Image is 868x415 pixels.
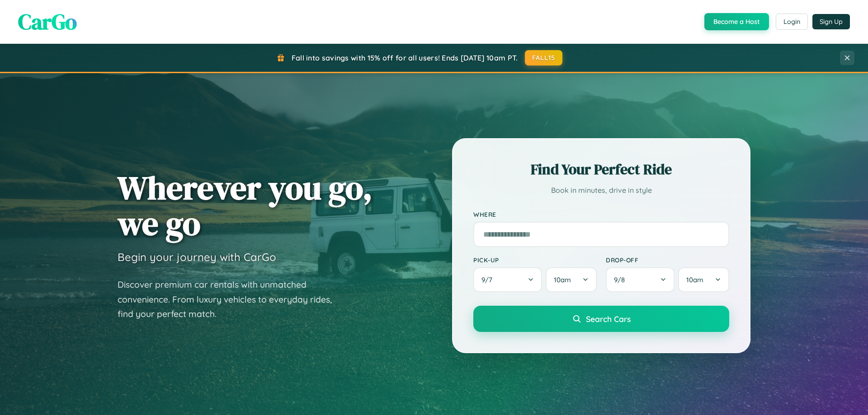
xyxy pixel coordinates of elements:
[686,275,703,284] span: 10am
[606,267,675,292] button: 9/8
[776,14,808,30] button: Login
[554,275,571,284] span: 10am
[473,159,729,179] h2: Find Your Perfect Ride
[118,277,344,322] p: Discover premium car rentals with unmatched convenience. From luxury vehicles to everyday rides, ...
[473,306,729,332] button: Search Cars
[473,256,597,264] label: Pick-up
[546,267,597,292] button: 10am
[473,267,542,292] button: 9/7
[606,256,729,264] label: Drop-off
[118,170,373,241] h1: Wherever you go, we go
[678,267,729,292] button: 10am
[704,13,769,30] button: Become a Host
[292,53,518,62] span: Fall into savings with 15% off for all users! Ends [DATE] 10am PT.
[525,50,563,65] button: FALL15
[18,7,77,37] span: CarGo
[473,210,729,218] label: Where
[614,275,629,284] span: 9 / 8
[473,184,729,197] p: Book in minutes, drive in style
[586,314,631,324] span: Search Cars
[812,14,850,29] button: Sign Up
[118,250,276,264] h3: Begin your journey with CarGo
[481,275,497,284] span: 9 / 7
